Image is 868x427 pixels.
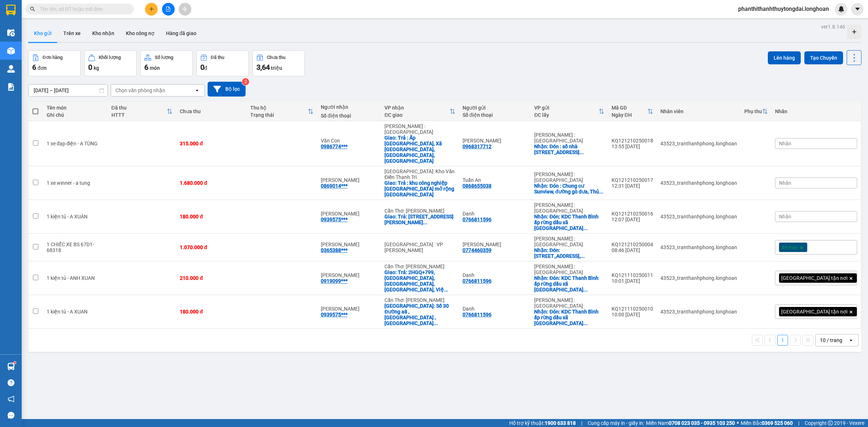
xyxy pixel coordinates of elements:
[581,419,582,427] span: |
[444,287,448,293] span: ...
[534,183,604,195] div: Nhận: Đón : Chung cư Sunview, đường gò dưa, Thủ Đức
[660,108,737,114] div: Nhân viên
[47,141,104,146] div: 1 xe đạp điện - A TÙNG
[384,214,455,225] div: Giao: Trả: 187 Đường Nguyễn Sinh sắc , khóm 2 , phường 2 , TP Sa Đéc , tỉnh Đồng tháp
[38,65,47,71] span: đơn
[583,287,588,293] span: ...
[463,247,492,253] div: 0774460359
[534,112,599,118] div: ĐC lấy
[463,177,527,183] div: Tuấn An
[321,113,377,119] div: Số điện thoại
[463,242,527,247] div: Nguyễn Văn Lực
[762,420,793,426] strong: 0369 525 060
[534,297,604,309] div: [PERSON_NAME] : [GEOGRAPHIC_DATA]
[588,419,644,427] span: Cung cấp máy in - giấy in:
[612,312,653,317] div: 10:00 [DATE]
[798,419,799,427] span: |
[256,63,270,72] span: 3,64
[111,112,167,118] div: HTTT
[162,3,175,16] button: file-add
[660,309,737,315] div: 43523_tranthanhphong.longhoan
[7,65,15,73] img: warehouse-icon
[40,5,125,13] input: Tìm tên, số ĐT hoặc mã đơn
[744,108,762,114] div: Phụ thu
[854,6,861,12] span: caret-down
[30,7,35,12] span: search
[179,3,191,16] button: aim
[208,82,246,97] button: Bộ lọc
[47,180,104,186] div: 1 xe winner - a tung
[267,55,285,60] div: Chưa thu
[43,55,63,60] div: Đơn hàng
[612,272,653,278] div: KQ121110250011
[252,50,305,76] button: Chưa thu3,64 triệu
[29,85,107,96] input: Select a date range.
[271,65,282,71] span: triệu
[86,25,120,42] button: Kho nhận
[779,214,791,219] span: Nhãn
[384,303,455,326] div: Giao: Số 30 Đường a8 , kdc hưng Phú , phường Hưng Phú , TP cần Thơ
[384,269,455,293] div: Giao: Trả: 2HGQ+799, Trường Thành, Thới Lai, Cần Thơ, Việt Nam
[660,244,737,250] div: 43523_tranthanhphong.longhoan
[250,112,308,118] div: Trạng thái
[534,144,604,155] div: Nhận: Đón : số nhà 91A, đường số 2, khu phố 1, Linh Xuân, Thủ Đức
[828,420,833,426] span: copyright
[669,420,735,426] strong: 0708 023 035 - 0935 103 250
[381,102,459,121] th: Toggle SortBy
[534,132,604,144] div: [PERSON_NAME] : [GEOGRAPHIC_DATA]
[781,275,847,281] span: [GEOGRAPHIC_DATA] tận nơi
[423,219,427,225] span: ...
[384,112,450,118] div: ĐC giao
[463,138,527,144] div: Nguyễn Ngọc Kim Huyền
[612,306,653,312] div: KQ121110250010
[384,105,450,111] div: VP nhận
[111,105,167,111] div: Đã thu
[768,51,801,64] button: Lên hàng
[821,23,845,31] div: ver 1.8.146
[47,112,104,118] div: Ghi chú
[534,171,604,183] div: [PERSON_NAME] : [GEOGRAPHIC_DATA]
[531,102,608,121] th: Toggle SortBy
[820,337,842,344] div: 10 / trang
[779,180,791,186] span: Nhãn
[463,211,527,217] div: Danh
[612,211,653,217] div: KQ121210250016
[779,141,791,146] span: Nhãn
[321,272,377,278] div: Trang Nguyễn
[534,309,604,326] div: Nhận: Đón: KDC Thanh Bình ấp rừng dầu xã Mỹ Hạnh Bắc Huyện Đức Hòa Tỉnh Long An
[8,412,14,419] span: message
[84,50,137,76] button: Khối lượng0kg
[608,102,657,121] th: Toggle SortBy
[8,379,14,386] span: question-circle
[384,123,455,135] div: [PERSON_NAME] : [GEOGRAPHIC_DATA]
[463,306,527,312] div: Danh
[180,180,243,186] div: 1.680.000 đ
[242,78,249,85] sup: 2
[781,244,798,251] span: Xe máy
[741,102,771,121] th: Toggle SortBy
[149,7,154,12] span: plus
[211,55,224,60] div: Đã thu
[47,309,104,315] div: 1 kiện tủ - A XUAN
[732,4,835,13] span: phanthithanhthuytongdai.longhoan
[463,217,492,222] div: 0766811596
[7,363,15,370] img: warehouse-icon
[321,211,377,217] div: Nghi Nguyen
[660,275,737,281] div: 43523_tranthanhphong.longhoan
[180,108,243,114] div: Chưa thu
[28,50,81,76] button: Đơn hàng6đơn
[851,3,864,16] button: caret-down
[612,247,653,253] div: 08:46 [DATE]
[434,320,438,326] span: ...
[120,25,160,42] button: Kho công nợ
[534,236,604,247] div: [PERSON_NAME] : [GEOGRAPHIC_DATA]
[463,144,492,149] div: 0968317712
[612,105,647,111] div: Mã GD
[612,112,647,118] div: Ngày ĐH
[150,65,160,71] span: món
[384,297,455,303] div: Cần Thơ: [PERSON_NAME]
[182,7,187,12] span: aim
[660,180,737,186] div: 43523_tranthanhphong.longhoan
[8,396,14,402] span: notification
[847,25,861,39] div: Tạo kho hàng mới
